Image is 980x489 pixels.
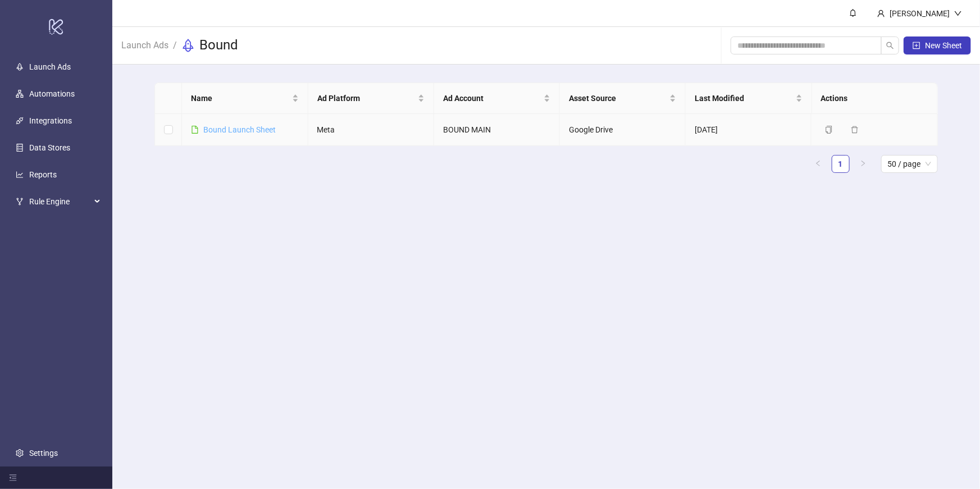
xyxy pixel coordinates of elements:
[851,126,859,134] span: delete
[203,125,276,134] a: Bound Launch Sheet
[849,9,857,17] span: bell
[886,42,894,49] span: search
[29,449,58,458] a: Settings
[181,39,195,52] span: rocket
[913,42,920,49] span: plus-square
[812,83,938,114] th: Actions
[854,155,872,173] button: right
[854,155,872,173] li: Next Page
[16,198,24,205] span: fork
[832,155,850,173] li: 1
[888,156,931,172] span: 50 / page
[173,36,177,54] li: /
[29,62,71,71] a: Launch Ads
[881,155,938,173] div: Page Size
[860,160,867,167] span: right
[560,83,686,114] th: Asset Source
[308,114,434,146] td: Meta
[815,160,822,167] span: left
[434,114,560,146] td: BOUND MAIN
[809,155,827,173] li: Previous Page
[182,83,308,114] th: Name
[199,36,238,54] h3: Bound
[954,10,962,17] span: down
[560,114,686,146] td: Google Drive
[29,143,70,152] a: Data Stores
[569,92,667,104] span: Asset Source
[925,41,962,50] span: New Sheet
[686,83,812,114] th: Last Modified
[809,155,827,173] button: left
[29,116,72,125] a: Integrations
[832,156,849,172] a: 1
[686,114,812,146] td: [DATE]
[825,126,833,134] span: copy
[9,474,17,482] span: menu-fold
[191,92,289,104] span: Name
[308,83,434,114] th: Ad Platform
[904,36,971,54] button: New Sheet
[191,126,199,134] span: file
[29,170,57,179] a: Reports
[29,89,75,98] a: Automations
[29,190,91,213] span: Rule Engine
[695,92,793,104] span: Last Modified
[119,38,171,51] a: Launch Ads
[885,7,954,20] div: [PERSON_NAME]
[443,92,541,104] span: Ad Account
[877,10,885,17] span: user
[434,83,560,114] th: Ad Account
[317,92,416,104] span: Ad Platform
